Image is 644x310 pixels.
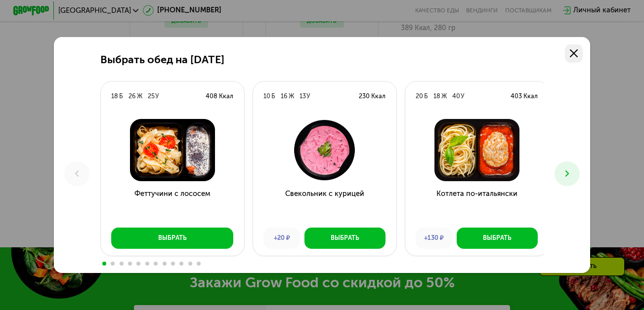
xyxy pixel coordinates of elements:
div: У [306,92,310,101]
div: 25 [148,92,155,101]
div: Б [271,92,275,101]
h3: Феттучини с лососем [101,189,244,221]
div: 40 [452,92,460,101]
img: Котлета по-итальянски [412,119,541,182]
div: 13 [300,92,306,101]
div: +130 ₽ [416,228,452,249]
h3: Котлета по-итальянски [405,189,549,221]
button: Выбрать [304,228,386,249]
div: У [461,92,465,101]
div: 18 [433,92,440,101]
div: Ж [289,92,294,101]
div: Б [119,92,123,101]
img: Свекольник с курицей [260,119,389,182]
div: Выбрать [331,233,359,242]
div: 26 [129,92,136,101]
div: 10 [263,92,270,101]
div: Ж [137,92,142,101]
div: 230 Ккал [359,92,386,101]
img: Феттучини с лососем [108,119,237,182]
button: Выбрать [457,228,538,249]
div: Ж [441,92,447,101]
h3: Свекольник с курицей [253,189,396,221]
div: 20 [416,92,423,101]
div: 408 Ккал [206,92,233,101]
div: 403 Ккал [511,92,538,101]
h2: Выбрать обед на [DATE] [100,54,224,66]
div: У [155,92,159,101]
div: Б [424,92,428,101]
div: +20 ₽ [263,228,300,249]
button: Выбрать [111,228,233,249]
div: Выбрать [158,233,187,242]
div: Выбрать [483,233,512,242]
div: 16 [281,92,288,101]
div: 18 [111,92,118,101]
